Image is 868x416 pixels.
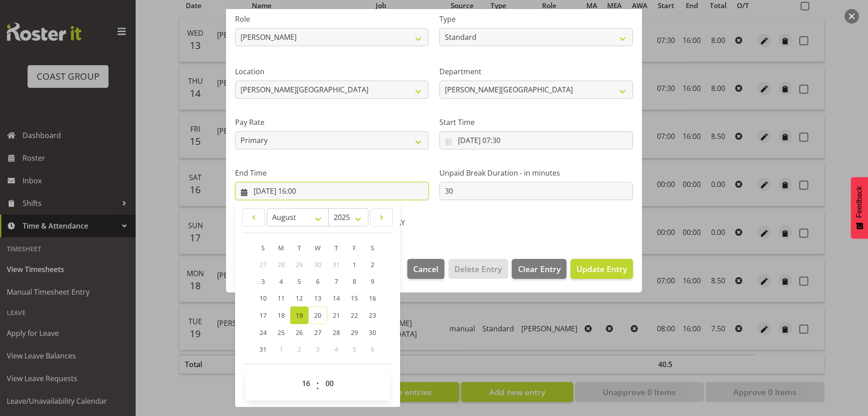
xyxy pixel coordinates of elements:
label: Type [439,14,633,24]
span: 5 [297,277,301,286]
a: 28 [327,324,345,341]
label: Pay Rate [235,117,429,128]
a: 3 [254,273,272,290]
span: 17 [259,311,267,320]
span: Delete Entry [454,263,502,275]
a: 24 [254,324,272,341]
a: 8 [345,273,363,290]
span: 30 [314,260,321,269]
a: 1 [345,256,363,273]
span: 29 [296,260,303,269]
input: Click to select... [439,131,633,149]
a: 2 [363,256,382,273]
a: 5 [290,273,308,290]
span: 25 [278,328,285,337]
span: 24 [259,328,267,337]
span: 21 [333,311,340,320]
span: 10 [259,294,267,302]
span: 14 [333,294,340,302]
span: 3 [261,277,265,286]
a: 6 [308,273,327,290]
a: 7 [327,273,345,290]
input: Click to select... [235,182,429,200]
label: Location [235,66,429,77]
span: : [316,374,319,397]
input: Unpaid Break Duration [439,182,633,200]
span: 31 [259,345,267,354]
span: Cancel [413,263,439,275]
span: 13 [314,294,321,302]
span: M [278,244,284,252]
a: 13 [308,290,327,306]
a: 16 [363,290,382,306]
span: S [371,244,374,252]
label: End Time [235,167,429,178]
a: 14 [327,290,345,306]
span: 1 [353,260,356,269]
label: Role [235,14,429,24]
span: 20 [314,311,321,320]
span: 4 [279,277,283,286]
span: 19 [296,311,303,320]
span: 7 [335,277,338,286]
span: 22 [351,311,358,320]
span: 29 [351,328,358,337]
span: 3 [316,345,320,354]
span: 9 [371,277,374,286]
span: 2 [297,345,301,354]
label: Department [439,66,633,77]
span: 4 [335,345,338,354]
span: 27 [259,260,267,269]
span: 1 [279,345,283,354]
a: 17 [254,306,272,324]
span: 11 [278,294,285,302]
a: 23 [363,306,382,324]
a: 25 [272,324,290,341]
span: 2 [371,260,374,269]
span: 30 [369,328,376,337]
a: 19 [290,306,308,324]
a: 4 [272,273,290,290]
a: 9 [363,273,382,290]
span: 28 [278,260,285,269]
span: 12 [296,294,303,302]
span: Feedback [855,186,863,218]
a: 20 [308,306,327,324]
span: 16 [369,294,376,302]
span: W [315,244,321,252]
button: Clear Entry [512,259,566,279]
button: Update Entry [571,259,633,279]
label: Start Time [439,117,633,128]
span: 15 [351,294,358,302]
label: Unpaid Break Duration - in minutes [439,167,633,178]
a: 21 [327,306,345,324]
span: 18 [278,311,285,320]
button: Feedback - Show survey [851,177,868,239]
a: 31 [254,341,272,358]
span: S [261,244,265,252]
a: 15 [345,290,363,306]
span: 8 [353,277,356,286]
span: 28 [333,328,340,337]
span: T [335,244,338,252]
span: Update Entry [576,263,627,274]
span: F [353,244,356,252]
span: T [297,244,301,252]
span: 6 [316,277,320,286]
span: 26 [296,328,303,337]
button: Delete Entry [448,259,508,279]
a: 18 [272,306,290,324]
a: 27 [308,324,327,341]
a: 10 [254,290,272,306]
span: 6 [371,345,374,354]
a: 29 [345,324,363,341]
span: 5 [353,345,356,354]
span: 23 [369,311,376,320]
a: 26 [290,324,308,341]
a: 12 [290,290,308,306]
button: Cancel [407,259,444,279]
span: 27 [314,328,321,337]
a: 30 [363,324,382,341]
a: 22 [345,306,363,324]
span: Clear Entry [518,263,561,275]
